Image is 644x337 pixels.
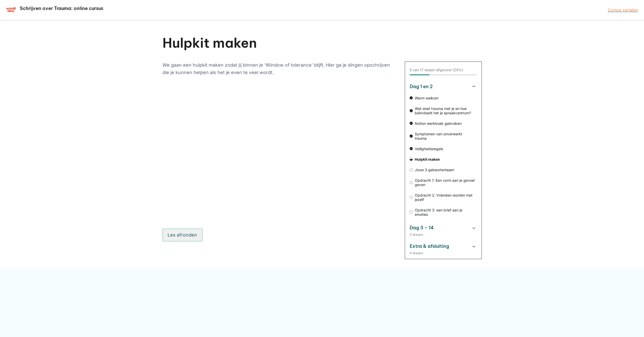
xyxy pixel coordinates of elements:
[410,168,477,172] a: Jouw 3 gebeurtenissen
[410,106,477,115] a: Wat doet trauma met je en hoe beïnvloedt het je spraakcentrum?
[162,83,393,212] iframe: Maak een Hulpkit
[413,178,477,187] span: Opdracht 1: Een vorm aan je gevoel geven
[410,84,477,90] button: Dag 1 en 2
[413,121,477,126] span: Notion werkboek gebruiken
[410,225,477,231] button: Dag 3 – 14
[162,35,393,51] h1: Hulpkit maken
[413,147,477,151] span: Veiligheidsregels
[410,68,463,72] div: 5 van 17 lessen afgerond (29%)
[608,7,638,13] a: Cursus verlaten
[410,96,477,100] a: Warm welkom
[410,243,477,249] button: Extra & afsluiting
[413,96,477,100] span: Warm welkom
[410,243,466,249] h3: Extra & afsluiting
[413,168,477,172] span: Jouw 3 gebeurtenissen
[410,121,477,126] a: Notion werkboek gebruiken
[410,132,477,140] a: Symptomen van onverwerkt trauma
[410,178,477,187] a: Opdracht 1: Een vorm aan je gevoel geven
[410,193,477,202] a: Opdracht 2: Vrienden worden met jezelf
[162,62,393,76] p: We gaan een hulpkit maken zodat jij binnen je ‘Window of tolerance’ blijft. Hier ga je dingen ops...
[413,193,477,202] span: Opdracht 2: Vrienden worden met jezelf
[410,225,466,231] h3: Dag 3 – 14
[410,208,477,217] a: Opdracht 3: een brief aan je emoties
[410,157,477,161] a: Hulpkit maken
[410,147,477,151] a: Veiligheidsregels
[162,229,203,241] button: Les afronden
[413,132,477,140] span: Symptomen van onverwerkt trauma
[410,250,477,256] div: 4 lessen
[6,7,16,13] img: schrijfcursus schrijfslim academy
[413,208,477,217] span: Opdracht 3: een brief aan je emoties
[413,106,477,115] span: Wat doet trauma met je en hoe beïnvloedt het je spraakcentrum?
[19,5,104,11] h2: Schrijven over Trauma: online cursus
[413,157,477,161] span: Hulpkit maken
[410,84,466,90] h3: Dag 1 en 2
[410,232,477,237] div: 3 lessen
[410,84,477,256] nav: Cursusoverzicht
